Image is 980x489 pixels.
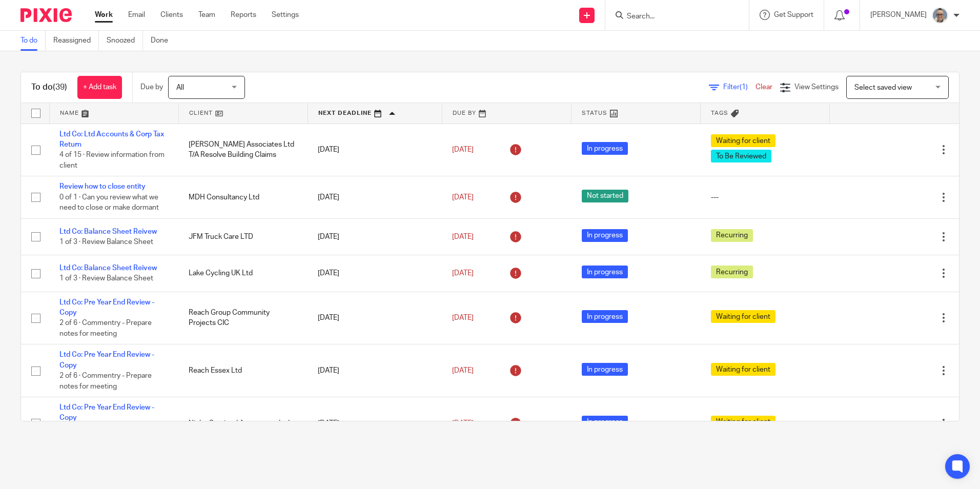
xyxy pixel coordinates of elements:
[59,404,154,421] a: Ltd Co: Pre Year End Review - Copy
[308,255,442,292] td: [DATE]
[178,255,308,292] td: Lake Cycling UK Ltd
[711,110,728,116] span: Tags
[452,146,474,153] span: [DATE]
[178,218,308,255] td: JFM Truck Care LTD
[870,10,927,20] p: [PERSON_NAME]
[452,194,474,201] span: [DATE]
[711,150,771,162] span: To Be Reviewed
[95,10,113,20] a: Work
[21,8,72,22] img: Pixie
[31,82,67,93] h1: To do
[452,367,474,374] span: [DATE]
[711,266,753,278] span: Recurring
[308,218,442,255] td: [DATE]
[794,84,839,91] span: View Settings
[582,416,628,429] span: In progress
[711,363,775,376] span: Waiting for client
[59,264,157,272] a: Ltd Co: Balance Sheet Reivew
[59,194,159,212] span: 0 of 1 · Can you review what we need to close or make dormant
[59,351,154,369] a: Ltd Co: Pre Year End Review - Copy
[582,229,628,242] span: In progress
[59,183,146,190] a: Review how to close entity
[59,275,153,282] span: 1 of 3 · Review Balance Sheet
[178,344,308,397] td: Reach Essex Ltd
[932,7,948,24] img: Website%20Headshot.png
[21,31,46,51] a: To do
[582,363,628,376] span: In progress
[582,142,628,155] span: In progress
[452,420,474,427] span: [DATE]
[740,84,748,91] span: (1)
[452,233,474,240] span: [DATE]
[711,134,775,147] span: Waiting for client
[308,124,442,176] td: [DATE]
[711,192,820,202] div: ---
[178,292,308,344] td: Reach Group Community Projects CIC
[272,10,299,20] a: Settings
[59,319,152,337] span: 2 of 6 · Commentry - Prepare notes for meeting
[178,124,308,176] td: [PERSON_NAME] Associates Ltd T/A Resolve Building Claims
[308,397,442,450] td: [DATE]
[582,310,628,323] span: In progress
[59,228,157,235] a: Ltd Co: Balance Sheet Reivew
[107,31,143,51] a: Snoozed
[774,11,813,18] span: Get Support
[151,31,176,51] a: Done
[59,238,153,246] span: 1 of 3 · Review Balance Sheet
[128,10,145,20] a: Email
[723,84,756,91] span: Filter
[582,190,628,202] span: Not started
[59,299,154,316] a: Ltd Co: Pre Year End Review - Copy
[711,416,775,429] span: Waiting for client
[53,83,67,91] span: (39)
[59,372,152,390] span: 2 of 6 · Commentry - Prepare notes for meeting
[756,84,772,91] a: Clear
[452,270,474,277] span: [DATE]
[231,10,256,20] a: Reports
[178,397,308,450] td: Niche Serviced Apartments Ltd
[626,12,718,22] input: Search
[160,10,183,20] a: Clients
[59,131,164,148] a: Ltd Co: Ltd Accounts & Corp Tax Return
[140,82,163,92] p: Due by
[854,84,912,91] span: Select saved view
[711,310,775,323] span: Waiting for client
[711,229,753,242] span: Recurring
[178,176,308,218] td: MDH Consultancy Ltd
[452,314,474,321] span: [DATE]
[308,344,442,397] td: [DATE]
[59,151,165,169] span: 4 of 15 · Review information from client
[176,84,184,91] span: All
[53,31,99,51] a: Reassigned
[308,176,442,218] td: [DATE]
[198,10,215,20] a: Team
[308,292,442,344] td: [DATE]
[77,76,122,99] a: + Add task
[582,266,628,278] span: In progress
